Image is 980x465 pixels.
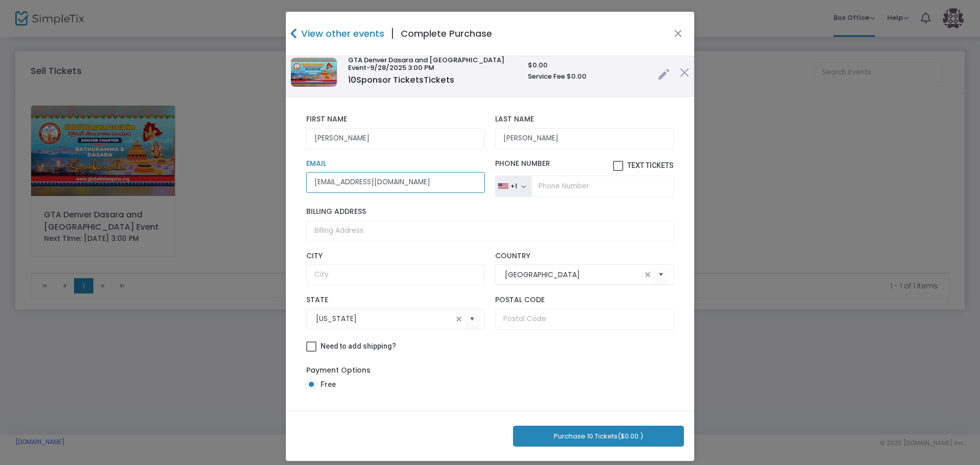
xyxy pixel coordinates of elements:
input: Last Name [495,128,674,149]
h6: $0.00 [528,61,648,69]
div: +1 [510,182,517,190]
label: Postal Code [495,296,674,305]
button: Purchase 10 Tickets($0.00 ) [513,426,684,447]
h6: Service Fee $0.00 [528,72,648,81]
input: Postal Code [495,309,674,330]
button: Close [672,27,685,40]
label: Email [306,159,485,168]
h4: Complete Purchase [401,27,492,40]
h6: GTA Denver Dasara and [GEOGRAPHIC_DATA] Event [348,56,518,72]
span: Sponsor Tickets [348,74,454,86]
input: City [306,264,485,285]
button: +1 [495,176,531,197]
input: Billing Address [306,221,674,241]
span: clear [642,268,654,281]
button: Select [654,264,668,285]
span: Free [316,379,336,390]
span: 10 [348,74,356,86]
img: cross.png [680,68,689,77]
span: Text Tickets [627,161,674,169]
label: Last Name [495,115,674,124]
label: Phone Number [495,159,674,172]
h4: View other events [299,27,384,40]
button: Select [465,308,479,329]
input: Select Country [505,270,642,280]
label: State [306,296,485,305]
img: 638916837926056815WhatsAppImage2024-08-11at18.03.142103033e.jpg [291,58,337,87]
input: Phone Number [531,176,674,197]
input: Select State [316,313,453,324]
input: Email [306,172,485,193]
label: Country [495,252,674,261]
span: Need to add shipping? [321,342,396,350]
label: First Name [306,115,485,124]
label: City [306,252,485,261]
span: clear [453,313,465,325]
label: Payment Options [306,365,371,376]
label: Billing Address [306,207,674,216]
span: Tickets [424,74,454,86]
input: First Name [306,128,485,149]
span: | [384,25,401,43]
span: -9/28/2025 3:00 PM [366,63,434,72]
